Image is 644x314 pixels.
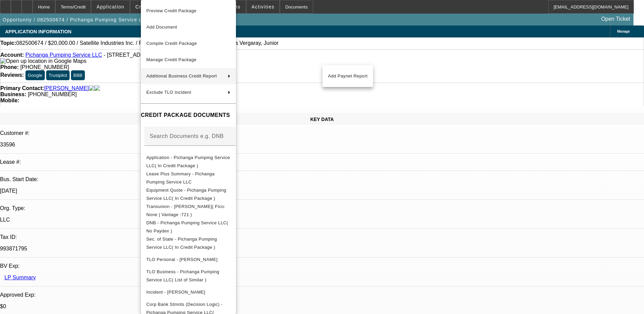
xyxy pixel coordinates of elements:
[141,235,236,251] button: Sec. of State - Pichanga Pumping Service LLC( In Credit Package )
[141,284,236,300] button: Incident - Ascuna Vergaray, Junior
[150,133,224,139] mat-label: Search Documents e.g. DNB
[146,155,230,168] span: Application - Pichanga Pumping Service LLC( In Credit Package )
[146,257,218,262] span: TLO Personal - [PERSON_NAME]
[141,154,236,170] button: Application - Pichanga Pumping Service LLC( In Credit Package )
[146,24,177,30] span: Add Document
[141,203,236,219] button: Transunion - Ascuna Vergaray, Junior( Fico: None | Vantage :721 )
[141,251,236,268] button: TLO Personal - Ascuna Vergaray, Junior
[146,171,215,185] span: Lease Plus Summary - Pichanga Pumping Service LLC
[146,90,191,95] span: Exclude TLO Incident
[146,8,197,13] span: Preview Credit Package
[141,268,236,284] button: TLO Business - Pichanga Pumping Service LLC( List of Similar )
[141,170,236,186] button: Lease Plus Summary - Pichanga Pumping Service LLC
[141,219,236,235] button: DNB - Pichanga Pumping Service LLC( No Paydex )
[141,111,236,119] h4: CREDIT PACKAGE DOCUMENTS
[146,220,228,233] span: DNB - Pichanga Pumping Service LLC( No Paydex )
[146,269,219,282] span: TLO Business - Pichanga Pumping Service LLC( List of Similar )
[146,73,217,78] span: Additional Business Credit Report
[146,57,197,62] span: Manage Credit Package
[146,237,217,250] span: Sec. of State - Pichanga Pumping Service LLC( In Credit Package )
[146,290,205,295] span: Incident - [PERSON_NAME]
[146,188,226,201] span: Equipment Quote - Pichanga Pumping Service LLC( In Credit Package )
[146,204,225,217] span: Transunion - [PERSON_NAME]( Fico: None | Vantage :721 )
[328,72,368,80] span: Add Paynet Report
[141,186,236,203] button: Equipment Quote - Pichanga Pumping Service LLC( In Credit Package )
[146,41,197,46] span: Compile Credit Package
